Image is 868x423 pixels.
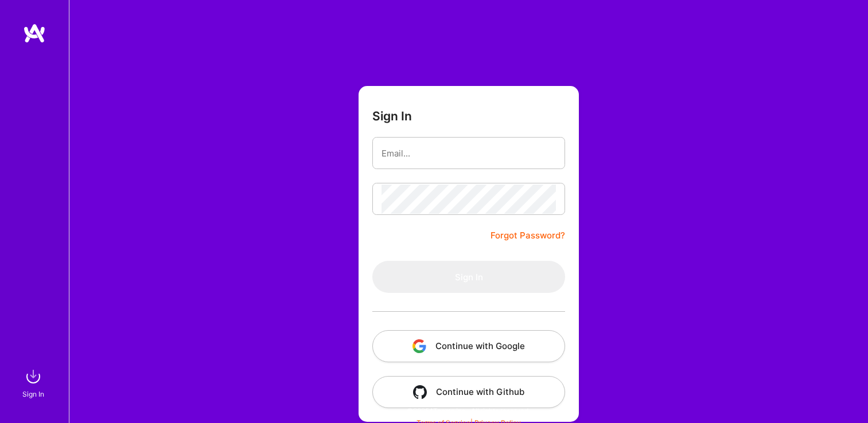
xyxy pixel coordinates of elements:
a: Forgot Password? [491,229,565,242]
button: Sign In [372,261,565,293]
div: Sign In [22,388,44,400]
img: icon [413,385,427,399]
h3: Sign In [372,109,412,123]
button: Continue with Google [372,330,565,362]
img: icon [412,339,426,353]
img: sign in [22,365,45,388]
a: sign inSign In [24,365,45,400]
button: Continue with Github [372,376,565,408]
img: logo [23,23,46,44]
input: Email... [382,139,556,168]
